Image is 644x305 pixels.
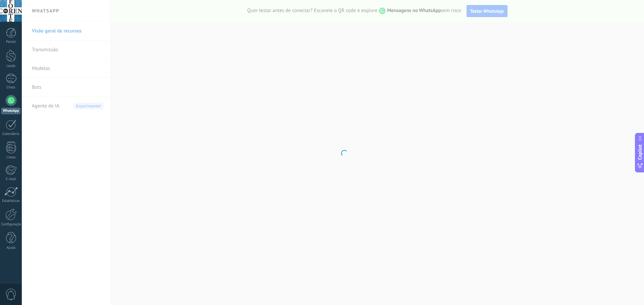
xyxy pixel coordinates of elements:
div: Listas [1,155,21,160]
div: Ajuda [1,246,21,250]
div: WhatsApp [1,108,20,114]
span: Copilot [637,144,643,160]
div: Leads [1,64,21,68]
div: Chats [1,85,21,90]
div: Calendário [1,132,21,136]
div: Painel [1,40,21,44]
div: E-mail [1,177,21,181]
div: Configurações [1,222,21,227]
div: Estatísticas [1,199,21,203]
